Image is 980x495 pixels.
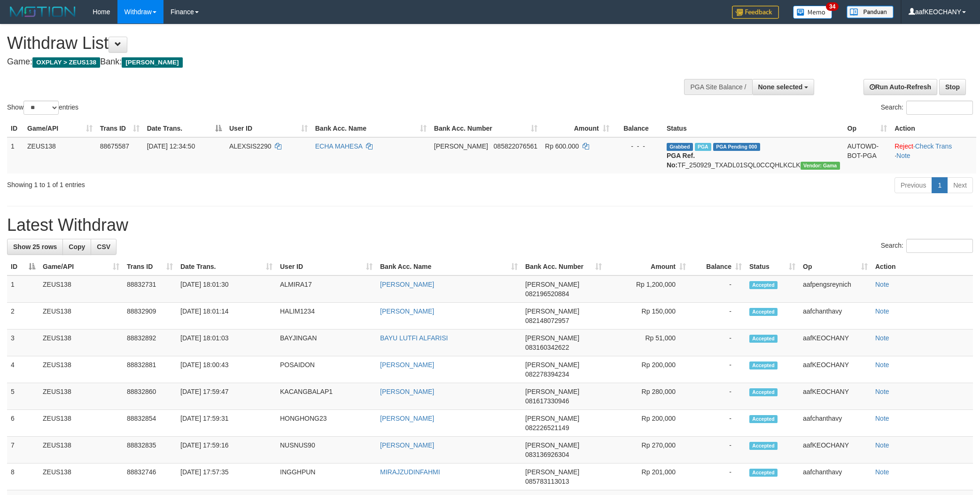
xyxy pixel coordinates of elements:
[23,137,96,173] td: ZEUS138
[7,239,63,255] a: Show 25 rows
[617,141,659,151] div: - - -
[799,464,871,490] td: aafchanthavy
[123,330,177,356] td: 88832892
[545,142,579,150] span: Rp 600.000
[39,383,123,410] td: ZEUS138
[177,437,276,464] td: [DATE] 17:59:16
[143,120,226,137] th: Date Trans.: activate to sort column descending
[123,356,177,383] td: 88832881
[7,303,39,330] td: 2
[695,143,711,151] span: Marked by aafpengsreynich
[226,120,311,137] th: User ID: activate to sort column ascending
[863,79,937,95] a: Run Auto-Refresh
[525,441,579,449] span: [PERSON_NAME]
[123,410,177,437] td: 88832854
[749,281,778,289] span: Accepted
[896,152,910,159] a: Note
[96,120,143,137] th: Trans ID: activate to sort column ascending
[39,410,123,437] td: ZEUS138
[177,275,276,303] td: [DATE] 18:01:30
[690,464,746,490] td: -
[23,120,96,137] th: Game/API: activate to sort column ascending
[276,437,376,464] td: NUSNUS90
[147,142,195,150] span: [DATE] 12:34:50
[541,120,613,137] th: Amount: activate to sort column ascending
[123,464,177,490] td: 88832746
[7,120,23,137] th: ID
[380,468,440,476] a: MIRAJZUDINFAHMI
[380,334,448,342] a: BAYU LUTFI ALFARISI
[881,101,973,115] label: Search:
[606,356,690,383] td: Rp 200,000
[276,410,376,437] td: HONGHONG23
[177,330,276,356] td: [DATE] 18:01:03
[749,308,778,316] span: Accepted
[749,442,778,450] span: Accepted
[123,275,177,303] td: 88832731
[525,317,569,324] span: Copy 082148072957 to clipboard
[891,120,976,137] th: Action
[799,258,871,275] th: Op: activate to sort column ascending
[947,177,973,193] a: Next
[799,303,871,330] td: aafchanthavy
[690,275,746,303] td: -
[894,142,913,150] a: Reject
[613,120,663,137] th: Balance
[177,383,276,410] td: [DATE] 17:59:47
[177,303,276,330] td: [DATE] 18:01:14
[7,275,39,303] td: 1
[177,356,276,383] td: [DATE] 18:00:43
[494,142,537,150] span: Copy 085822076561 to clipboard
[732,6,779,19] img: Feedback.jpg
[525,281,579,288] span: [PERSON_NAME]
[39,330,123,356] td: ZEUS138
[430,120,541,137] th: Bank Acc. Number: activate to sort column ascending
[915,142,952,150] a: Check Trans
[844,137,891,173] td: AUTOWD-BOT-PGA
[525,397,569,405] span: Copy 081617330946 to clipboard
[525,478,569,485] span: Copy 085783113013 to clipboard
[606,330,690,356] td: Rp 51,000
[525,361,579,369] span: [PERSON_NAME]
[799,330,871,356] td: aafKEOCHANY
[606,383,690,410] td: Rp 280,000
[276,303,376,330] td: HALIM1234
[690,330,746,356] td: -
[749,335,778,343] span: Accepted
[749,415,778,423] span: Accepted
[799,275,871,303] td: aafpengsreynich
[690,383,746,410] td: -
[521,258,606,275] th: Bank Acc. Number: activate to sort column ascending
[906,101,973,115] input: Search:
[525,451,569,458] span: Copy 083136926304 to clipboard
[606,275,690,303] td: Rp 1,200,000
[32,57,100,68] span: OXPLAY > ZEUS138
[525,344,569,351] span: Copy 083160342622 to clipboard
[39,356,123,383] td: ZEUS138
[875,388,889,395] a: Note
[932,177,948,193] a: 1
[891,137,976,173] td: · ·
[123,383,177,410] td: 88832860
[434,142,488,150] span: [PERSON_NAME]
[7,464,39,490] td: 8
[875,307,889,315] a: Note
[749,388,778,396] span: Accepted
[752,79,815,95] button: None selected
[276,275,376,303] td: ALMIRA17
[525,415,579,422] span: [PERSON_NAME]
[690,258,746,275] th: Balance: activate to sort column ascending
[229,142,272,150] span: ALEXSIS2290
[875,361,889,369] a: Note
[606,437,690,464] td: Rp 270,000
[39,275,123,303] td: ZEUS138
[7,57,644,67] h4: Game: Bank:
[7,5,78,19] img: MOTION_logo.png
[23,101,59,115] select: Showentries
[690,356,746,383] td: -
[881,239,973,253] label: Search:
[39,303,123,330] td: ZEUS138
[606,258,690,275] th: Amount: activate to sort column ascending
[606,303,690,330] td: Rp 150,000
[606,464,690,490] td: Rp 201,000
